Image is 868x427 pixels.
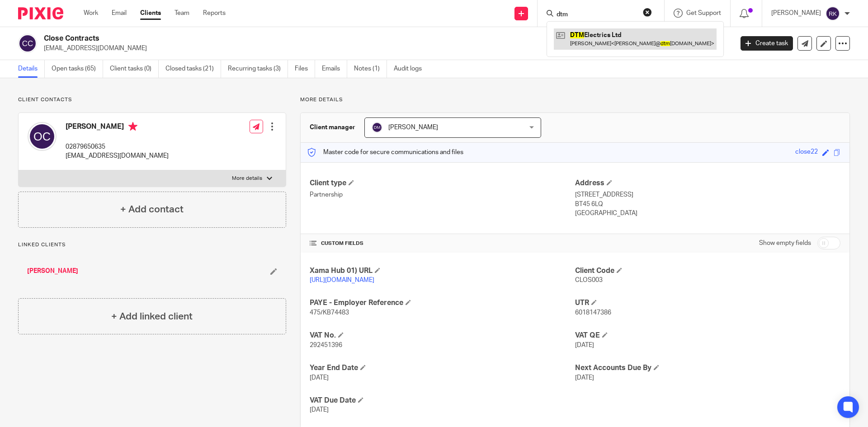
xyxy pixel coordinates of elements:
[575,266,840,276] h4: Client Code
[394,60,429,78] a: Audit logs
[310,240,575,247] h4: CUSTOM FIELDS
[575,277,603,283] span: CLOS003
[120,202,184,216] h4: + Add contact
[826,6,840,21] img: svg%3E
[310,342,342,348] span: 292451396
[575,200,840,209] p: BT45 6LQ
[575,298,840,308] h4: UTR
[66,151,169,160] p: [EMAIL_ADDRESS][DOMAIN_NAME]
[575,342,594,348] span: [DATE]
[795,147,818,158] div: close22
[18,60,45,78] a: Details
[556,11,637,19] input: Search
[310,407,329,413] span: [DATE]
[310,298,575,308] h4: PAYE - Employer Reference
[686,10,721,16] span: Get Support
[128,122,137,131] i: Primary
[310,310,349,316] span: 475/KB74483
[310,266,575,276] h4: Xama Hub 01) URL
[575,363,840,373] h4: Next Accounts Due By
[84,9,98,18] a: Work
[741,36,793,51] a: Create task
[18,34,37,53] img: svg%3E
[44,34,590,43] h2: Close Contracts
[28,122,57,151] img: svg%3E
[322,60,347,78] a: Emails
[354,60,387,78] a: Notes (1)
[310,190,575,199] p: Partnership
[295,60,315,78] a: Files
[300,96,850,103] p: More details
[310,375,329,381] span: [DATE]
[310,123,355,132] h3: Client manager
[44,44,727,53] p: [EMAIL_ADDRESS][DOMAIN_NAME]
[140,9,161,18] a: Clients
[310,396,575,405] h4: VAT Due Date
[175,9,189,18] a: Team
[203,9,226,18] a: Reports
[111,310,193,324] h4: + Add linked client
[310,277,374,283] a: [URL][DOMAIN_NAME]
[575,375,594,381] span: [DATE]
[388,124,438,131] span: [PERSON_NAME]
[228,60,288,78] a: Recurring tasks (3)
[575,310,611,316] span: 6018147386
[165,60,221,78] a: Closed tasks (21)
[66,122,169,133] h4: [PERSON_NAME]
[232,175,262,182] p: More details
[575,331,840,340] h4: VAT QE
[307,148,463,157] p: Master code for secure communications and files
[759,239,811,248] label: Show empty fields
[27,267,78,276] a: [PERSON_NAME]
[310,331,575,340] h4: VAT No.
[575,178,840,188] h4: Address
[110,60,159,78] a: Client tasks (0)
[575,190,840,199] p: [STREET_ADDRESS]
[771,9,821,18] p: [PERSON_NAME]
[372,122,382,133] img: svg%3E
[18,7,63,19] img: Pixie
[310,178,575,188] h4: Client type
[310,363,575,373] h4: Year End Date
[575,209,840,218] p: [GEOGRAPHIC_DATA]
[643,8,652,17] button: Clear
[18,96,286,103] p: Client contacts
[112,9,127,18] a: Email
[66,142,169,151] p: 02879650635
[18,241,286,249] p: Linked clients
[52,60,103,78] a: Open tasks (65)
